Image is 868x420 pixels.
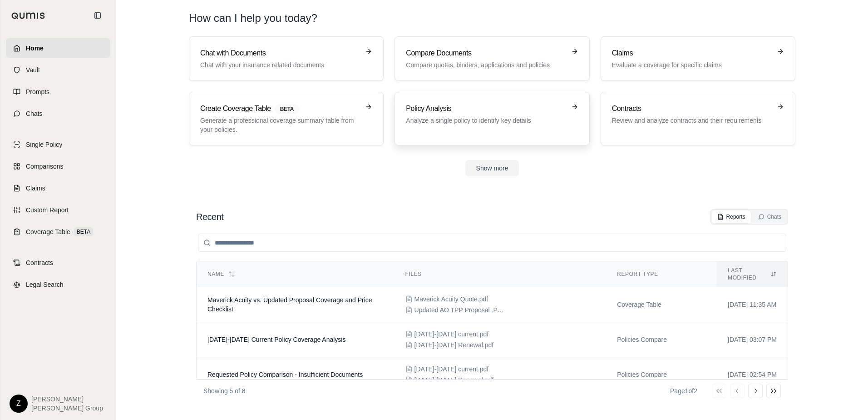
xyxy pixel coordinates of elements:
td: Policies Compare [606,357,717,392]
th: Files [395,261,607,287]
a: Chat with DocumentsChat with your insurance related documents [189,36,384,81]
span: 2024-2025 current.pdf [414,365,489,374]
h3: Compare Documents [406,48,565,59]
span: [PERSON_NAME] [31,395,103,404]
p: Compare quotes, binders, applications and policies [406,60,565,70]
img: Qumis Logo [11,12,45,19]
a: Custom Report [6,200,110,220]
span: Vault [26,65,40,75]
span: Updated AO TPP Proposal .PDF [414,305,505,315]
span: Claims [26,184,45,193]
h1: How can I help you today? [189,11,317,25]
span: Comparisons [26,162,63,171]
div: Last modified [728,267,777,281]
span: Custom Report [26,205,69,215]
span: Requested Policy Comparison - Insufficient Documents [207,371,363,378]
p: Evaluate a coverage for specific claims [612,60,771,70]
td: Coverage Table [606,287,717,322]
a: Claims [6,178,110,198]
td: [DATE] 11:35 AM [717,287,788,322]
a: Contracts [6,253,110,273]
a: Create Coverage TableBETAGenerate a professional coverage summary table from your policies. [189,92,384,145]
span: [PERSON_NAME] Group [31,404,103,413]
div: Name [207,270,384,278]
td: [DATE] 03:07 PM [717,322,788,357]
p: Analyze a single policy to identify key details [406,116,565,125]
span: 2025-2026 Renewal.pdf [414,375,494,385]
td: Policies Compare [606,322,717,357]
button: Show more [465,160,519,176]
a: ClaimsEvaluate a coverage for specific claims [601,36,795,81]
button: Collapse sidebar [90,8,105,23]
span: Prompts [26,87,49,96]
span: 2025-2026 Renewal.pdf [414,340,494,350]
div: Z [10,395,28,413]
button: Reports [712,210,751,223]
a: Compare DocumentsCompare quotes, binders, applications and policies [395,36,589,81]
p: Chat with your insurance related documents [200,60,360,70]
p: Generate a professional coverage summary table from your policies. [200,116,360,134]
a: Coverage TableBETA [6,222,110,242]
td: [DATE] 02:54 PM [717,357,788,392]
span: Maverick Acuity Quote.pdf [414,295,488,304]
a: Chats [6,104,110,124]
h3: Contracts [612,103,771,114]
a: Policy AnalysisAnalyze a single policy to identify key details [395,92,589,145]
div: Chats [758,213,781,220]
h3: Chat with Documents [200,48,360,59]
div: Page 1 of 2 [670,386,697,395]
span: BETA [74,227,93,236]
div: Reports [717,213,745,220]
a: Prompts [6,82,110,102]
th: Report Type [606,261,717,287]
button: Chats [753,210,787,223]
span: Maverick Acuity vs. Updated Proposal Coverage and Price Checklist [207,296,372,313]
span: BETA [275,104,299,114]
h3: Create Coverage Table [200,103,360,114]
a: Vault [6,60,110,80]
h2: Recent [196,210,223,223]
a: Home [6,38,110,58]
a: Legal Search [6,275,110,295]
p: Showing 5 of 8 [203,386,246,395]
a: Single Policy [6,135,110,155]
span: 2024-2025 current.pdf [414,330,489,339]
a: Comparisons [6,156,110,176]
span: Home [26,44,44,53]
h3: Claims [612,48,771,59]
span: Contracts [26,258,53,267]
h3: Policy Analysis [406,103,565,114]
span: Single Policy [26,140,62,149]
p: Review and analyze contracts and their requirements [612,116,771,125]
span: 2024-2025 Current Policy Coverage Analysis [207,336,345,343]
span: Legal Search [26,280,64,289]
span: Coverage Table [26,227,70,236]
span: Chats [26,109,43,118]
a: ContractsReview and analyze contracts and their requirements [601,92,795,145]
